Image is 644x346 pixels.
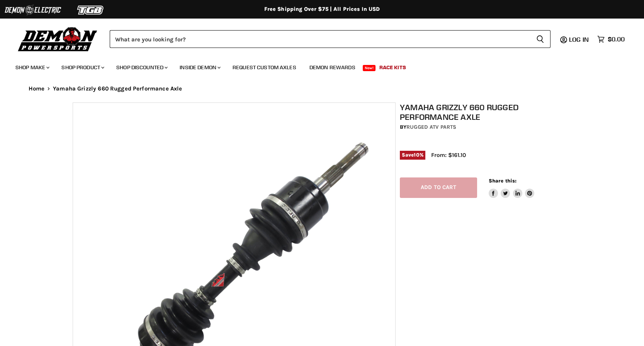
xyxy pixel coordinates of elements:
a: Request Custom Axles [227,60,302,75]
span: Share this: [489,178,517,184]
div: Free Shipping Over $75 | All Prices In USD [13,6,631,13]
a: Shop Discounted [110,60,172,75]
a: $0.00 [593,34,629,45]
a: Inside Demon [174,60,225,75]
span: 10 [414,152,419,158]
form: Product [110,30,551,48]
span: Log in [569,36,589,43]
h1: Yamaha Grizzly 660 Rugged Performance Axle [400,102,576,122]
a: Demon Rewards [304,60,361,75]
span: $0.00 [608,36,625,43]
img: Demon Electric Logo 2 [4,3,62,17]
span: From: $161.10 [431,152,466,159]
button: Search [530,30,551,48]
span: Save % [400,151,425,159]
a: Log in [566,36,593,43]
a: Race Kits [374,60,412,75]
a: Rugged ATV Parts [406,124,456,130]
aside: Share this: [489,177,535,198]
span: New! [363,65,376,71]
a: Home [29,85,45,92]
div: by [400,123,576,131]
nav: Breadcrumbs [13,85,631,92]
img: TGB Logo 2 [62,3,120,17]
ul: Main menu [10,56,623,75]
img: Demon Powersports [15,25,100,53]
span: Yamaha Grizzly 660 Rugged Performance Axle [53,85,182,92]
a: Shop Product [56,60,109,75]
a: Shop Make [10,60,54,75]
input: Search [110,30,530,48]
